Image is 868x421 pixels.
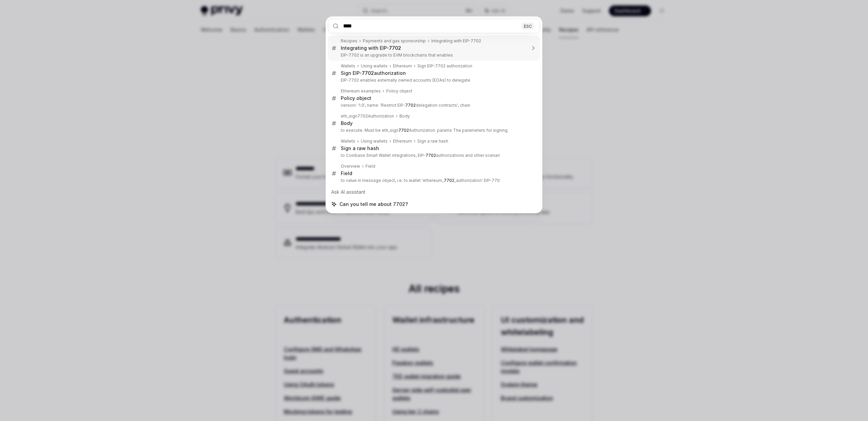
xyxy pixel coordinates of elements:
div: Body [341,120,353,126]
p: version: '1.0', name: 'Restrict EIP- delegation contracts', chain [341,103,526,108]
div: Sign a raw hash [341,145,379,151]
div: Integrating with EIP-7702 [431,38,481,44]
div: Integrating with EIP- [341,45,401,51]
div: Using wallets [361,63,388,69]
div: Sign a raw hash [417,139,448,144]
div: Using wallets [361,139,388,144]
div: Recipes [341,38,357,44]
div: Overview [341,164,360,169]
span: Can you tell me about 7702? [339,201,408,208]
div: Policy object [386,88,412,94]
div: ESC [522,22,534,29]
b: 7702 [362,70,374,76]
p: to value in message object, i.e. to.wallet 'ethereum_ _authorization' EIP-770 [341,178,526,183]
b: 7702 [426,153,436,158]
b: 7702 [389,45,401,51]
div: Body [399,113,410,119]
div: Ethereum [393,63,412,69]
div: Ethereum examples [341,88,381,94]
p: EIP-7702 enables externally owned accounts (EOAs) to delegate [341,78,526,83]
b: 7702 [398,128,409,133]
div: Field [366,164,375,169]
div: Ethereum [393,139,412,144]
b: 7702 [444,178,454,183]
div: Wallets [341,139,355,144]
div: Wallets [341,63,355,69]
div: Policy object [341,95,371,101]
p: EIP-7702 is an upgrade to EVM blockchains that enables [341,52,526,58]
div: Sign EIP- authorization [341,70,406,76]
p: to execute. Must be eth_sign Authorization. params The parameters for signing [341,128,526,133]
p: to Coinbase Smart Wallet integrations, EIP- authorizations and other scenari [341,153,526,158]
div: Field [341,170,352,176]
div: Sign EIP-7702 authorization [417,63,472,69]
div: eth_sign7702Authorization [341,113,394,119]
b: 7702 [405,103,416,108]
div: Payments and gas sponsorship [363,38,426,44]
div: Ask AI assistant [328,186,540,198]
